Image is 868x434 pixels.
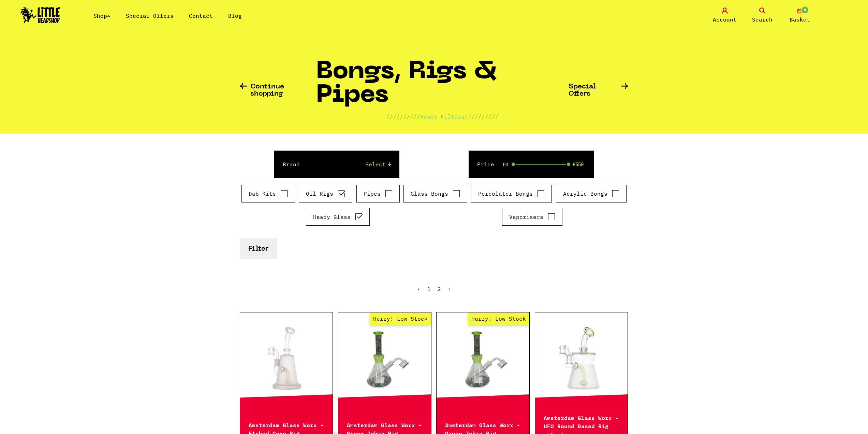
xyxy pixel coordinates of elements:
span: Hurry! Low Stock [468,312,529,325]
span: 1 [427,285,431,292]
label: Acrylic Bongs [563,190,619,198]
label: Heady Glass [313,213,363,221]
a: Special Offers [126,12,174,19]
a: Search [745,8,779,24]
a: Next » [448,285,451,292]
span: £0 [503,162,508,167]
p: Amsterdam Glass Worx - UFO Round Based Rig [544,413,619,430]
span: 0 [801,6,809,14]
label: Brand [283,160,300,168]
a: 2 [438,285,441,292]
span: £550 [573,162,584,167]
label: Percolater Bongs [478,190,545,198]
a: Shop [93,12,111,19]
span: Account [713,15,737,24]
a: Contact [189,12,213,19]
span: Search [752,15,773,24]
a: Blog [228,12,242,19]
li: « Previous [417,286,421,292]
label: Dab Kits [249,190,288,198]
label: Vaporisers [509,213,555,221]
img: Little Head Shop Logo [20,7,60,23]
label: Oil Rigs [306,190,345,198]
span: ‹ [417,285,421,292]
a: Hurry! Low Stock [437,324,529,393]
h1: Bongs, Rigs & Pipes [316,60,569,112]
a: Continue shopping [240,83,316,98]
label: Glass Bongs [411,190,460,198]
span: Hurry! Low Stock [370,312,431,325]
a: Reset Filters [420,113,465,120]
span: Basket [790,15,810,24]
button: Filter [240,238,277,259]
a: 0 Basket [783,8,817,24]
a: Hurry! Low Stock [338,324,431,393]
label: Pipes [364,190,393,198]
a: Special Offers [569,83,629,98]
label: Price [477,160,494,168]
p: ////////// ////////// [386,112,499,121]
